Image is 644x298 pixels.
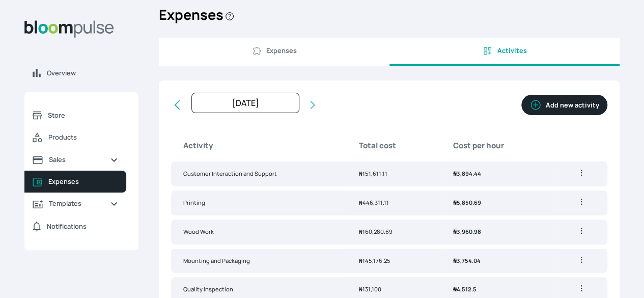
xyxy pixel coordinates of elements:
[359,285,362,293] span: ₦
[453,285,477,293] span: 4,512.5
[24,1,138,274] aside: Sidebar
[453,199,457,206] span: ₦
[359,140,396,152] b: Total cost
[359,199,362,206] span: ₦
[24,126,126,149] a: Products
[24,149,126,171] a: Sales
[453,170,481,177] span: 3,894.44
[521,95,607,115] button: Add new activity
[48,177,118,186] span: Expenses
[453,140,504,152] b: Cost per hour
[359,285,381,293] span: 131,100
[497,46,526,56] span: Activites
[266,46,297,56] span: Expenses
[24,193,126,214] a: Templates
[453,257,457,264] span: ₦
[24,171,126,193] a: Expenses
[183,140,213,152] b: Activity
[359,228,393,235] span: 160,280.69
[359,228,362,235] span: ₦
[47,68,130,78] span: Overview
[359,199,389,206] span: 446,311.11
[359,170,362,177] span: ₦
[359,257,362,264] span: ₦
[48,132,118,142] span: Products
[453,199,481,206] span: 5,850.69
[171,161,347,186] td: Customer Interaction and Support
[24,104,126,126] a: Store
[171,249,347,274] td: Mounting and Packaging
[48,111,118,120] span: Store
[359,257,390,264] span: 145,176.25
[453,228,457,235] span: ₦
[453,170,457,177] span: ₦
[453,228,481,235] span: 3,960.98
[171,220,347,245] td: Wood Work
[24,20,114,38] img: Bloom Logo
[159,1,620,38] h2: Expenses
[171,191,347,215] td: Printing
[47,222,87,231] span: Notifications
[24,62,138,84] a: Overview
[49,155,102,165] span: Sales
[453,257,481,264] span: 3,754.04
[24,215,126,238] a: Notifications
[49,199,102,208] span: Templates
[359,170,387,177] span: 151,611.11
[453,285,457,293] span: ₦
